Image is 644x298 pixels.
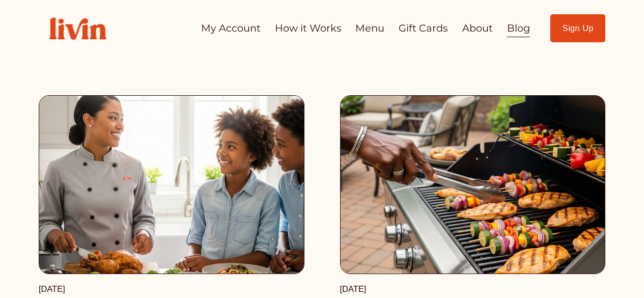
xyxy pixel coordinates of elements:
[399,18,448,38] a: Gift Cards
[339,95,606,275] img: Next-Level Grilling Tips: Pro Techniques for Healthier, Bolder BBQ
[39,7,117,50] img: Livin
[201,18,261,38] a: My Account
[507,18,530,38] a: Blog
[275,18,342,38] a: How it Works
[39,284,65,294] time: [DATE]
[462,18,493,38] a: About
[355,18,384,38] a: Menu
[340,284,367,294] time: [DATE]
[38,95,305,275] img: Back to Family Dinner: The Benefits of Hiring a Personal Chef for Healthy Meal Prep
[550,14,605,42] a: Sign Up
